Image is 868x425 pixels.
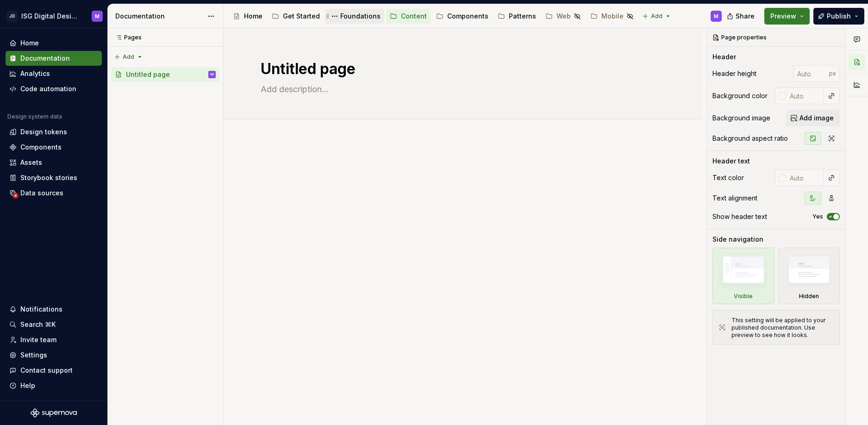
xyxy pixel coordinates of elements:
a: Settings [6,348,102,362]
span: Share [736,12,755,21]
div: Settings [20,350,47,360]
div: Documentation [115,12,203,21]
div: Header [712,52,736,62]
div: Show header text [712,212,767,221]
div: ISG Digital Design System [21,12,81,21]
div: Get Started [283,12,320,21]
button: Add [639,10,674,23]
div: Visible [712,248,774,304]
div: Components [20,143,62,152]
a: Data sources [6,186,102,200]
svg: Supernova Logo [31,408,77,418]
div: Storybook stories [20,173,77,182]
a: Web [542,9,585,24]
button: JDISG Digital Design SystemM [2,6,106,26]
div: M [714,12,718,20]
div: Home [20,38,39,48]
div: Hidden [778,248,840,304]
a: Design tokens [6,125,102,139]
span: Add [651,12,662,20]
a: Mobile [587,9,637,24]
button: Add [111,50,146,63]
a: Home [229,9,266,24]
div: M [211,70,213,79]
button: Publish [813,8,864,25]
input: Auto [786,169,824,186]
div: Header height [712,69,756,78]
a: Home [6,36,102,50]
div: Background color [712,91,768,100]
div: Search ⌘K [20,320,56,329]
a: Assets [6,155,102,170]
input: Auto [793,65,829,82]
a: Documentation [6,51,102,66]
div: JD [6,11,18,22]
div: Pages [111,34,142,41]
div: Text alignment [712,194,757,203]
div: Analytics [20,69,50,78]
span: Add [123,53,134,61]
textarea: Untitled page [259,58,663,80]
a: Code automation [6,81,102,96]
div: Home [244,12,262,21]
a: Storybook stories [6,170,102,185]
button: Share [722,8,761,25]
div: Code automation [20,84,76,94]
div: Side navigation [712,235,763,244]
button: Preview [764,8,810,25]
button: Add image [786,110,840,126]
div: Contact support [20,366,73,375]
a: Components [6,140,102,155]
div: Invite team [20,335,56,344]
div: Patterns [509,12,536,21]
a: Patterns [494,9,540,24]
a: Invite team [6,332,102,347]
div: Hidden [799,293,819,300]
span: Publish [827,12,851,21]
span: Preview [770,12,796,21]
div: This setting will be applied to your published documentation. Use preview to see how it looks. [731,317,834,339]
div: Help [20,381,35,390]
div: Visible [734,293,753,300]
div: Web [556,12,571,21]
button: Search ⌘K [6,317,102,332]
a: Untitled pageM [111,67,219,82]
div: Background image [712,113,770,123]
div: Data sources [20,188,63,198]
div: Text color [712,173,744,182]
div: Untitled page [126,70,170,79]
a: Analytics [6,66,102,81]
div: Notifications [20,305,62,314]
div: Page tree [111,67,219,82]
div: Mobile [601,12,624,21]
label: Yes [812,213,823,220]
a: Get Started [268,9,324,24]
a: Components [432,9,492,24]
button: Notifications [6,302,102,317]
div: Assets [20,158,42,167]
div: Documentation [20,54,70,63]
div: Design system data [7,113,62,120]
input: Auto [786,87,824,104]
div: M [95,12,100,20]
div: Foundations [340,12,381,21]
div: Design tokens [20,127,67,137]
div: Components [447,12,488,21]
div: Background aspect ratio [712,134,788,143]
div: Page tree [229,7,637,25]
a: Content [386,9,431,24]
a: Foundations [325,9,384,24]
span: Add image [799,113,834,123]
button: Contact support [6,363,102,378]
div: Content [401,12,427,21]
button: Help [6,378,102,393]
p: px [829,70,836,77]
div: Header text [712,156,750,166]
